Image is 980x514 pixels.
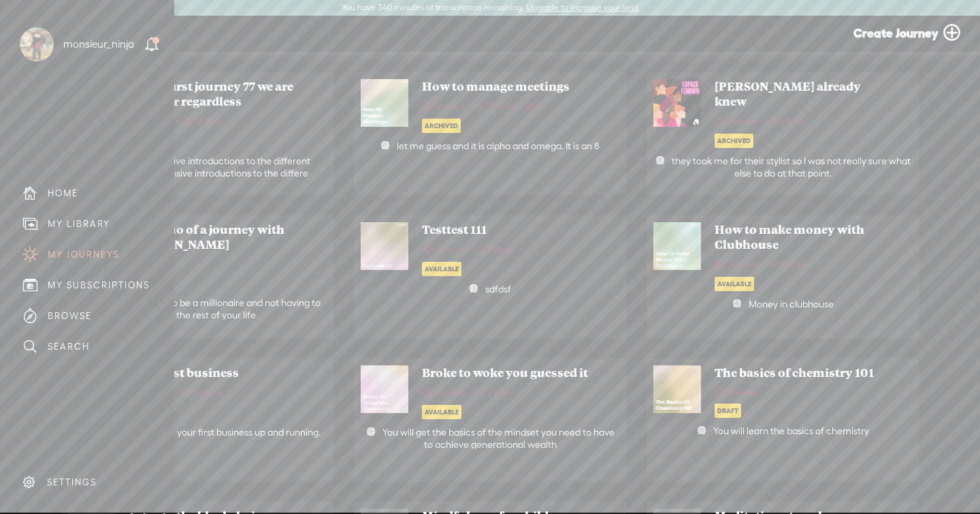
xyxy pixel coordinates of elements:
[48,218,110,230] div: MY LIBRARY
[48,187,78,199] div: HOME
[47,477,97,488] div: SETTINGS
[48,249,119,260] div: MY JOURNEYS
[48,279,150,291] div: MY SUBSCRIPTIONS
[48,310,92,322] div: BROWSE
[63,37,134,51] div: monsieur_ninja
[48,341,90,352] div: SEARCH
